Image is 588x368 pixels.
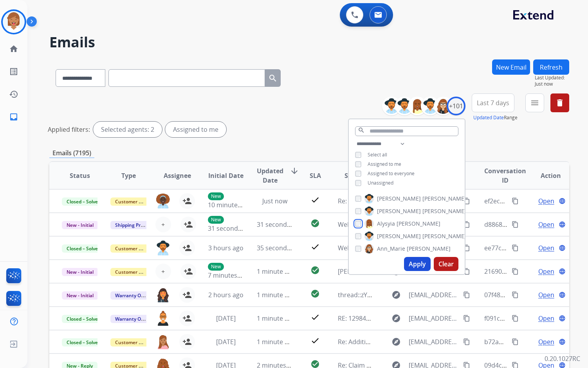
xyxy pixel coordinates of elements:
[535,75,569,81] span: Last Updated:
[538,314,554,323] span: Open
[156,334,170,349] img: agent-avatar
[216,337,236,346] span: [DATE]
[310,266,320,275] mat-icon: check_circle
[512,244,519,251] mat-icon: content_copy
[559,244,566,251] mat-icon: language
[404,257,431,271] button: Apply
[535,81,569,87] span: Just now
[559,338,566,345] mat-icon: language
[391,290,401,300] mat-icon: explore
[62,197,105,206] span: Closed – Solved
[110,244,161,253] span: Customer Support
[310,312,320,322] mat-icon: check
[156,311,170,326] img: agent-avatar
[338,244,515,252] span: Webform from [EMAIL_ADDRESS][DOMAIN_NAME] on [DATE]
[208,171,243,180] span: Initial Date
[434,257,458,271] button: Clear
[409,290,459,300] span: [EMAIL_ADDRESS][DOMAIN_NAME]
[512,315,519,322] mat-icon: content_copy
[477,101,509,104] span: Last 7 days
[208,201,253,209] span: 10 minutes ago
[110,221,164,229] span: Shipping Protection
[156,241,170,255] img: agent-avatar
[257,244,303,252] span: 35 seconds ago
[208,216,224,224] p: New
[184,220,193,229] mat-icon: person_add
[377,232,421,240] span: [PERSON_NAME]
[310,242,320,251] mat-icon: check
[257,220,303,229] span: 31 seconds ago
[422,232,466,240] span: [PERSON_NAME]
[463,315,470,322] mat-icon: content_copy
[110,291,151,300] span: Warranty Ops
[3,11,25,33] img: avatar
[62,291,98,300] span: New - Initial
[555,98,565,108] mat-icon: delete
[345,171,368,180] span: Subject
[358,127,365,134] mat-icon: search
[538,243,554,253] span: Open
[110,268,161,276] span: Customer Support
[473,114,518,121] span: Range
[484,166,526,185] span: Conversation ID
[377,245,405,253] span: Ann_Marie
[422,195,466,203] span: [PERSON_NAME]
[463,221,470,228] mat-icon: content_copy
[409,314,459,323] span: [EMAIL_ADDRESS][PERSON_NAME][DOMAIN_NAME]
[121,171,136,180] span: Type
[182,337,192,346] mat-icon: person_add
[409,337,459,346] span: [EMAIL_ADDRESS][DOMAIN_NAME]
[538,267,554,276] span: Open
[93,122,162,137] div: Selected agents: 2
[520,162,569,189] th: Action
[338,314,434,323] span: RE: 1298485159 [PERSON_NAME]
[182,243,192,253] mat-icon: person_add
[368,161,401,167] span: Assigned to me
[310,195,320,205] mat-icon: check
[62,315,105,323] span: Closed – Solved
[512,338,519,345] mat-icon: content_copy
[9,90,18,99] mat-icon: history
[110,338,161,346] span: Customer Support
[533,59,569,75] button: Refresh
[368,180,393,186] span: Unassigned
[368,151,387,158] span: Select all
[512,221,519,228] mat-icon: content_copy
[164,171,191,180] span: Assignee
[110,315,151,323] span: Warranty Ops
[310,219,320,228] mat-icon: check_circle
[310,171,321,180] span: SLA
[262,197,287,205] span: Just now
[377,195,421,203] span: [PERSON_NAME]
[155,264,171,279] button: +
[208,291,243,299] span: 2 hours ago
[472,93,514,112] button: Last 7 days
[208,244,243,252] span: 3 hours ago
[165,122,226,137] div: Assigned to me
[161,267,165,276] span: +
[538,196,554,206] span: Open
[512,291,519,298] mat-icon: content_copy
[62,244,105,253] span: Closed – Solved
[559,221,566,228] mat-icon: language
[290,166,299,176] mat-icon: arrow_downward
[407,245,451,253] span: [PERSON_NAME]
[463,291,470,298] mat-icon: content_copy
[208,192,224,200] p: New
[208,263,224,271] p: New
[310,336,320,345] mat-icon: check
[463,244,470,251] mat-icon: content_copy
[391,337,401,346] mat-icon: explore
[338,220,515,229] span: Webform from [EMAIL_ADDRESS][DOMAIN_NAME] on [DATE]
[545,354,580,363] p: 0.20.1027RC
[463,197,470,205] mat-icon: content_copy
[559,315,566,322] mat-icon: language
[257,291,296,299] span: 1 minute ago
[422,207,466,215] span: [PERSON_NAME]
[216,314,236,323] span: [DATE]
[182,196,192,206] mat-icon: person_add
[338,337,415,346] span: Re: Additional information
[538,337,554,346] span: Open
[559,291,566,298] mat-icon: language
[447,97,465,115] div: +101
